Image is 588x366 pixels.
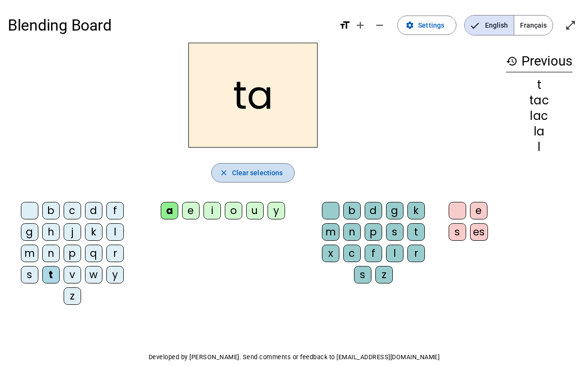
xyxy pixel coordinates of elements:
div: t [42,266,60,283]
mat-icon: remove [374,19,386,31]
div: j [64,223,81,241]
h1: Blending Board [8,10,331,41]
div: r [407,245,425,262]
div: l [506,141,572,153]
mat-icon: add [354,19,366,31]
div: d [85,202,102,219]
div: u [246,202,264,219]
mat-icon: history [506,55,518,67]
button: Increase font size [351,16,370,35]
button: Clear selections [211,163,295,183]
button: Settings [397,16,456,35]
div: l [386,245,403,262]
div: f [365,245,382,262]
button: Decrease font size [370,16,389,35]
div: s [21,266,38,283]
div: z [375,266,393,283]
div: l [106,223,124,241]
div: s [386,223,403,241]
mat-icon: open_in_full [565,19,576,31]
mat-icon: settings [405,21,414,30]
div: k [407,202,425,219]
mat-icon: format_size [339,19,351,31]
div: k [85,223,102,241]
button: Enter full screen [561,16,580,35]
p: Developed by [PERSON_NAME]. Send comments or feedback to [EMAIL_ADDRESS][DOMAIN_NAME] [8,351,580,363]
div: p [64,245,81,262]
div: b [42,202,60,219]
div: g [21,223,38,241]
div: m [21,245,38,262]
div: z [64,287,81,305]
div: n [343,223,361,241]
div: d [365,202,382,219]
div: tac [506,95,572,106]
div: g [386,202,403,219]
div: a [161,202,178,219]
div: v [64,266,81,283]
mat-icon: close [219,168,228,177]
span: Français [514,16,553,35]
div: e [182,202,200,219]
h3: Previous [506,50,572,72]
div: s [449,223,466,241]
div: w [85,266,102,283]
div: o [225,202,242,219]
div: p [365,223,382,241]
h2: ta [188,43,318,148]
div: y [268,202,285,219]
span: Settings [418,19,444,31]
div: lac [506,110,572,122]
div: r [106,245,124,262]
span: Clear selections [232,167,283,179]
div: m [322,223,339,241]
div: c [64,202,81,219]
div: s [354,266,371,283]
div: x [322,245,339,262]
div: n [42,245,60,262]
div: q [85,245,102,262]
div: c [343,245,361,262]
div: i [203,202,221,219]
div: t [506,79,572,91]
mat-button-toggle-group: Language selection [464,15,553,35]
div: e [470,202,487,219]
div: t [407,223,425,241]
span: English [465,16,514,35]
div: b [343,202,361,219]
div: f [106,202,124,219]
div: la [506,126,572,137]
div: h [42,223,60,241]
div: es [470,223,488,241]
div: y [106,266,124,283]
